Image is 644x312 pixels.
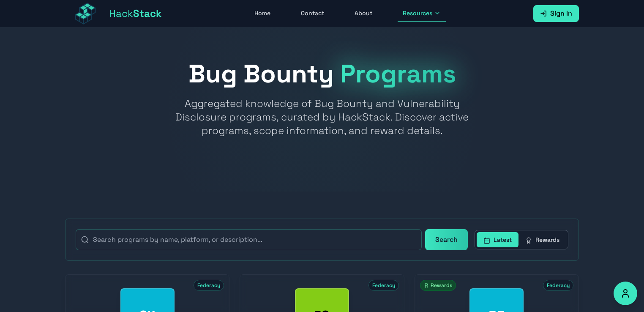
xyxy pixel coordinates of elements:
[533,5,579,22] a: Sign In
[160,97,484,137] p: Aggregated knowledge of Bug Bounty and Vulnerability Disclosure programs, curated by HackStack. D...
[194,280,224,291] span: Federacy
[76,229,422,250] input: Search programs by name, platform, or description...
[543,280,573,291] span: Federacy
[403,9,432,17] span: Resources
[109,7,162,20] span: Hack
[249,5,276,22] a: Home
[420,280,456,291] span: Rewards
[614,282,637,305] button: Accessibility Options
[296,5,329,22] a: Contact
[133,7,162,20] span: Stack
[398,5,446,22] button: Resources
[518,232,566,247] button: Rewards
[65,61,579,87] h1: Bug Bounty
[550,8,572,19] span: Sign In
[340,57,456,90] span: Programs
[425,229,468,250] button: Search
[368,280,399,291] span: Federacy
[349,5,377,22] a: About
[477,232,518,247] button: Latest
